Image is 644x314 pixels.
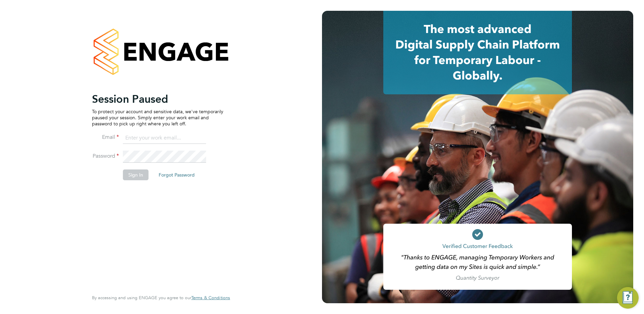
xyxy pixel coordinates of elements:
[92,153,119,160] label: Password
[92,108,223,127] p: To protect your account and sensitive data, we've temporarily paused your session. Simply enter y...
[123,132,206,144] input: Enter your work email...
[191,295,230,301] span: Terms & Conditions
[92,92,223,106] h2: Session Paused
[92,295,230,301] span: By accessing and using ENGAGE you agree to our
[92,134,119,141] label: Email
[191,295,230,301] a: Terms & Conditions
[153,169,200,180] button: Forgot Password
[123,169,149,180] button: Sign In
[617,287,639,309] button: Engage Resource Center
